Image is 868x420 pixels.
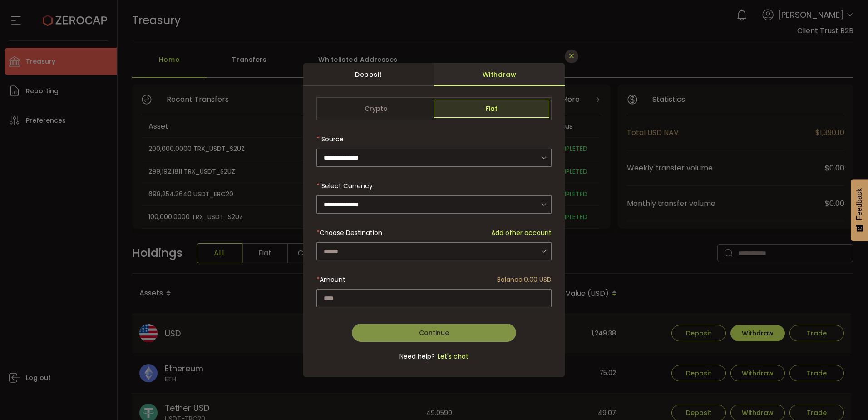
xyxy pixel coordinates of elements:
[319,100,434,118] span: Crypto
[851,179,868,241] button: Feedback - Show survey
[434,100,549,118] span: Fiat
[399,352,435,361] span: Need help?
[419,328,449,337] span: Continue
[320,228,382,237] span: Choose Destination
[855,188,863,220] span: Feedback
[435,352,469,361] span: Let's chat
[434,63,565,86] div: Withdraw
[320,275,345,284] span: Amount
[303,63,434,86] div: Deposit
[352,324,517,342] button: Continue
[497,275,524,284] span: Balance:
[316,135,344,144] label: Source
[303,63,565,377] div: dialog
[524,275,552,284] span: 0.00 USD
[823,376,868,420] iframe: Chat Widget
[491,228,552,238] span: Add other account
[316,181,373,190] label: Select Currency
